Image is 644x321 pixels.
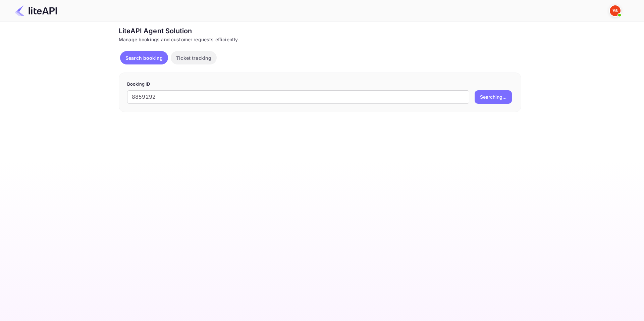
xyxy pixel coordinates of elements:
p: Booking ID [127,81,513,88]
div: Manage bookings and customer requests efficiently. [119,36,521,43]
img: LiteAPI Logo [15,5,57,16]
div: LiteAPI Agent Solution [119,26,521,36]
img: Yandex Support [610,5,621,16]
p: Ticket tracking [176,54,211,61]
p: Search booking [125,54,163,61]
button: Searching... [475,90,512,104]
input: Enter Booking ID (e.g., 63782194) [127,90,469,104]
